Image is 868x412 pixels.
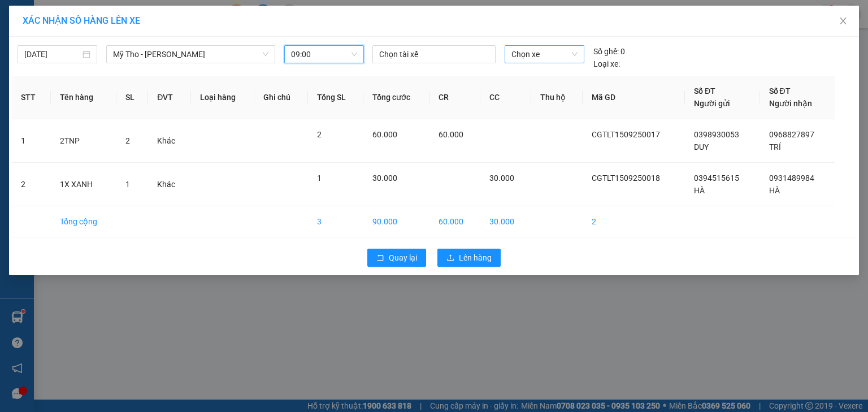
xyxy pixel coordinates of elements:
[694,130,739,139] span: 0398930053
[389,251,417,264] span: Quay lại
[839,16,848,25] span: close
[317,130,322,139] span: 2
[125,136,130,145] span: 2
[480,76,531,119] th: CC
[694,142,709,151] span: DUY
[694,174,739,183] span: 0394515615
[694,86,715,96] span: Số ĐT
[459,251,492,264] span: Lên hàng
[51,163,116,206] td: 1X XANH
[531,76,583,119] th: Thu hộ
[446,254,454,263] span: upload
[429,206,480,237] td: 60.000
[437,249,501,267] button: uploadLên hàng
[429,76,480,119] th: CR
[24,48,80,60] input: 15/09/2025
[592,130,660,139] span: CGTLT1509250017
[511,46,577,63] span: Chọn xe
[593,58,620,70] span: Loại xe:
[367,249,426,267] button: rollbackQuay lại
[148,119,191,163] td: Khác
[769,130,814,139] span: 0968827897
[769,186,780,195] span: HÀ
[12,119,51,163] td: 1
[12,76,51,119] th: STT
[308,76,363,119] th: Tổng SL
[583,206,685,237] td: 2
[125,180,130,189] span: 1
[116,76,149,119] th: SL
[593,45,619,58] span: Số ghế:
[148,163,191,206] td: Khác
[694,99,730,108] span: Người gửi
[827,6,859,37] button: Close
[53,54,206,73] text: CGTLT1509250018
[769,99,812,108] span: Người nhận
[254,76,308,119] th: Ghi chú
[6,81,251,111] div: Chợ Gạo
[694,186,705,195] span: HÀ
[489,174,514,183] span: 30.000
[769,86,791,96] span: Số ĐT
[12,163,51,206] td: 2
[23,15,140,26] span: XÁC NHẬN SỐ HÀNG LÊN XE
[191,76,254,119] th: Loại hàng
[113,46,268,63] span: Mỹ Tho - Hồ Chí Minh
[51,76,116,119] th: Tên hàng
[363,76,429,119] th: Tổng cước
[480,206,531,237] td: 30.000
[317,174,322,183] span: 1
[769,174,814,183] span: 0931489984
[363,206,429,237] td: 90.000
[583,76,685,119] th: Mã GD
[439,130,463,139] span: 60.000
[51,119,116,163] td: 2TNP
[291,46,357,63] span: 09:00
[51,206,116,237] td: Tổng cộng
[308,206,363,237] td: 3
[592,174,660,183] span: CGTLT1509250018
[376,254,384,263] span: rollback
[148,76,191,119] th: ĐVT
[593,45,625,58] div: 0
[372,130,397,139] span: 60.000
[262,51,269,58] span: down
[372,174,397,183] span: 30.000
[769,142,781,151] span: TRÍ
